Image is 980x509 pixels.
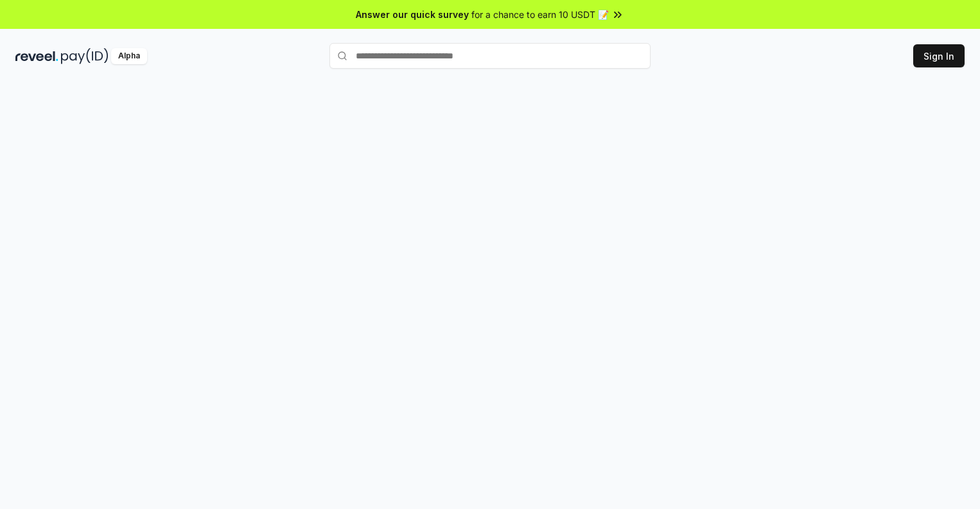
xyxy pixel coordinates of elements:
[111,48,147,64] div: Alpha
[913,44,965,67] button: Sign In
[356,8,469,21] span: Answer our quick survey
[61,48,109,64] img: pay_id
[471,8,609,21] span: for a chance to earn 10 USDT 📝
[15,48,58,64] img: reveel_dark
